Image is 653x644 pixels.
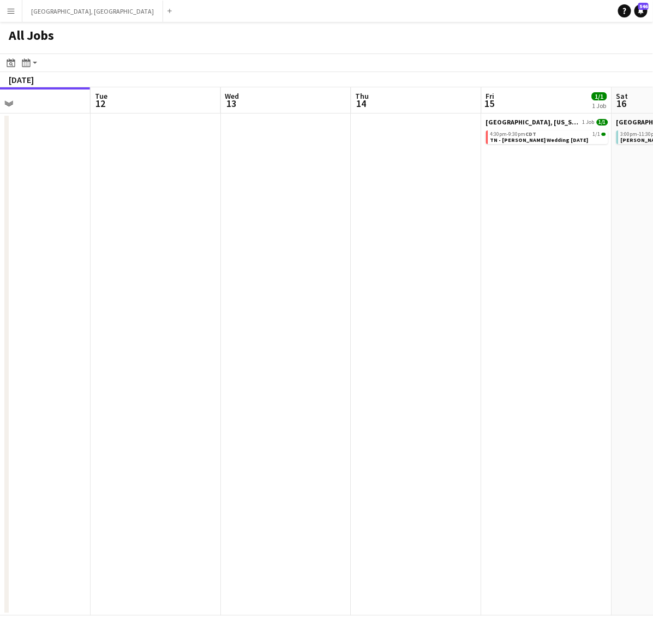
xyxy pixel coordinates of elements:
span: Wed [225,91,239,101]
a: 546 [634,4,648,17]
span: 16 [615,97,628,110]
span: 15 [484,97,495,110]
span: 1/1 [602,133,606,136]
span: Nashville, Tennessee [486,118,580,126]
span: TN - Faith Wilken Wedding 8.15.25 [490,136,589,144]
div: [GEOGRAPHIC_DATA], [US_STATE]1 Job1/14:30pm-9:30pmCDT1/1TN - [PERSON_NAME] Wedding [DATE] [486,118,608,146]
span: 546 [638,3,649,10]
span: 1/1 [592,92,607,100]
span: 13 [224,97,239,110]
div: [DATE] [9,74,34,85]
span: Tue [95,91,107,101]
span: 4:30pm-9:30pm [490,132,537,137]
span: 1/1 [593,132,601,137]
span: Fri [486,91,495,101]
div: 1 Job [592,102,607,110]
span: CDT [526,130,537,138]
span: Sat [616,91,628,101]
span: 12 [93,97,107,110]
span: Thu [356,91,369,101]
span: 1 Job [583,119,595,126]
button: [GEOGRAPHIC_DATA], [GEOGRAPHIC_DATA] [22,1,163,22]
a: [GEOGRAPHIC_DATA], [US_STATE]1 Job1/1 [486,118,608,126]
a: 4:30pm-9:30pmCDT1/1TN - [PERSON_NAME] Wedding [DATE] [490,130,606,143]
span: 14 [354,97,369,110]
span: 1/1 [597,119,608,126]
